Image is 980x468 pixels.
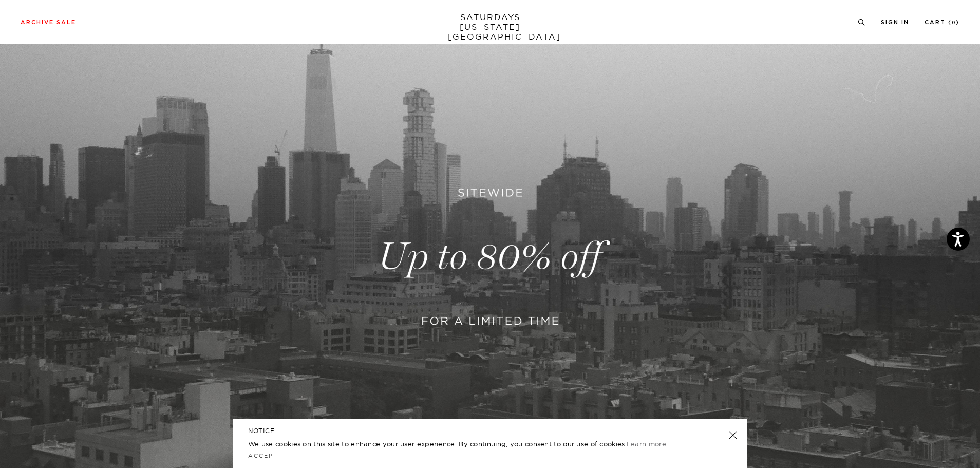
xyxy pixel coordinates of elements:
a: Cart (0) [925,20,959,25]
small: 0 [952,21,956,25]
a: SATURDAYS[US_STATE][GEOGRAPHIC_DATA] [448,12,533,42]
a: Archive Sale [21,20,76,25]
a: Sign In [881,20,909,25]
a: Learn more [627,440,666,448]
h5: NOTICE [248,426,732,436]
a: Accept [248,452,278,459]
p: We use cookies on this site to enhance your user experience. By continuing, you consent to our us... [248,439,695,449]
